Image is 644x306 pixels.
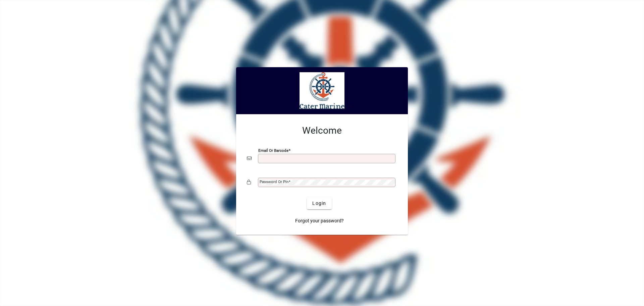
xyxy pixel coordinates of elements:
[247,125,397,136] h2: Welcome
[307,197,331,209] button: Login
[260,179,288,184] mat-label: Password or Pin
[292,215,346,227] a: Forgot your password?
[295,217,344,224] span: Forgot your password?
[312,200,326,207] span: Login
[258,148,288,153] mat-label: Email or Barcode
